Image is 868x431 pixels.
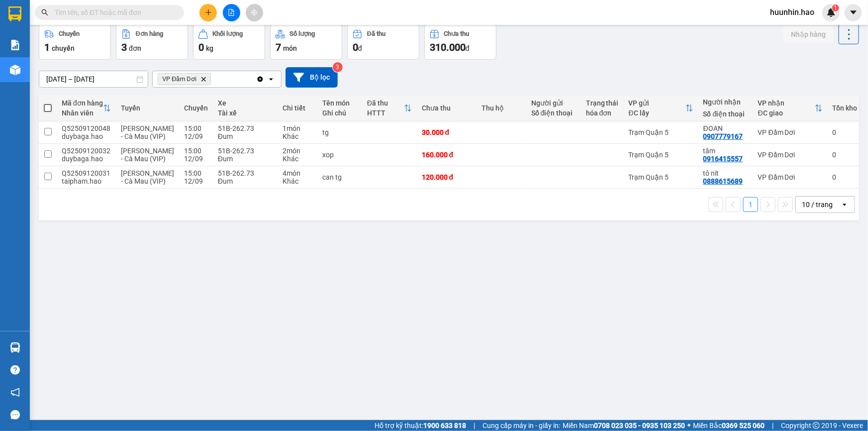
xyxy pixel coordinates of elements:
[52,44,75,52] span: chuyến
[62,177,111,185] div: taipham.hao
[193,24,265,60] button: Khối lượng0kg
[687,424,690,428] span: ⚪️
[223,4,240,21] button: file-add
[322,99,357,107] div: Tên món
[246,4,263,21] button: aim
[833,128,858,136] div: 0
[129,44,141,52] span: đơn
[833,173,858,181] div: 0
[218,177,273,185] div: Đum
[586,99,619,107] div: Trạng thái
[283,147,312,155] div: 2 món
[827,8,836,17] img: icon-new-feature
[57,95,116,121] th: Toggle SortBy
[758,109,815,117] div: ĐC giao
[267,75,275,83] svg: open
[802,200,833,210] div: 10 / trang
[205,9,212,16] span: plus
[62,155,111,163] div: duybaga.hao
[367,99,404,107] div: Đã thu
[753,95,828,121] th: Toggle SortBy
[283,155,312,163] div: Khác
[703,169,748,177] div: tô nít
[10,388,20,397] span: notification
[703,110,748,118] div: Số điện thoại
[586,109,619,117] div: hóa đơn
[283,132,312,140] div: Khác
[482,420,560,431] span: Cung cấp máy in - giấy in:
[286,67,338,88] button: Bộ lọc
[162,75,196,83] span: VP Đầm Dơi
[283,169,312,177] div: 4 món
[184,132,208,140] div: 12/09
[184,169,208,177] div: 15:00
[358,44,362,52] span: đ
[218,169,273,177] div: 51B-262.73
[200,76,206,82] svg: Delete
[121,41,127,53] span: 3
[62,147,111,155] div: Q52509120032
[474,420,475,431] span: |
[758,151,823,159] div: VP Đầm Dơi
[783,25,834,43] button: Nhập hàng
[563,420,685,431] span: Miền Nam
[184,104,208,112] div: Chuyến
[10,365,20,375] span: question-circle
[422,104,472,112] div: Chưa thu
[703,177,743,185] div: 0888615689
[833,151,858,159] div: 0
[813,422,820,429] span: copyright
[10,40,20,50] img: solution-icon
[845,4,862,21] button: caret-down
[422,173,472,181] div: 120.000 đ
[62,99,103,107] div: Mã đơn hàng
[218,109,273,117] div: Tài xế
[8,6,21,21] img: logo-vxr
[213,74,214,84] input: Selected VP Đầm Dơi.
[444,30,470,37] div: Chưa thu
[841,201,849,209] svg: open
[121,104,174,112] div: Tuyến
[703,132,743,140] div: 0907779167
[283,177,312,185] div: Khác
[629,151,693,159] div: Trạm Quận 5
[832,4,839,11] sup: 1
[59,30,80,37] div: Chuyến
[322,109,357,117] div: Ghi chú
[199,4,217,21] button: plus
[218,155,273,163] div: Đum
[290,30,315,37] div: Số lượng
[703,98,748,106] div: Người nhận
[184,155,208,163] div: 12/09
[703,147,748,155] div: tâm
[206,44,213,52] span: kg
[270,24,342,60] button: Số lượng7món
[758,99,815,107] div: VP nhận
[283,104,312,112] div: Chi tiết
[762,6,822,18] span: huunhin.hao
[422,128,472,136] div: 30.000 đ
[758,173,823,181] div: VP Đầm Dơi
[333,62,343,72] sup: 3
[62,132,111,140] div: duybaga.hao
[44,41,50,53] span: 1
[116,24,188,60] button: Đơn hàng3đơn
[121,169,174,185] span: [PERSON_NAME] - Cà Mau (VIP)
[743,197,758,212] button: 1
[594,422,685,430] strong: 0708 023 035 - 0935 103 250
[693,420,765,431] span: Miền Bắc
[228,9,235,16] span: file-add
[136,30,163,37] div: Đơn hàng
[251,9,258,16] span: aim
[10,65,20,75] img: warehouse-icon
[121,147,174,163] span: [PERSON_NAME] - Cà Mau (VIP)
[256,75,264,83] svg: Clear all
[466,44,470,52] span: đ
[184,124,208,132] div: 15:00
[722,422,765,430] strong: 0369 525 060
[758,128,823,136] div: VP Đầm Dơi
[703,155,743,163] div: 0916415557
[322,151,357,159] div: xop
[833,104,858,112] div: Tồn kho
[198,41,204,53] span: 0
